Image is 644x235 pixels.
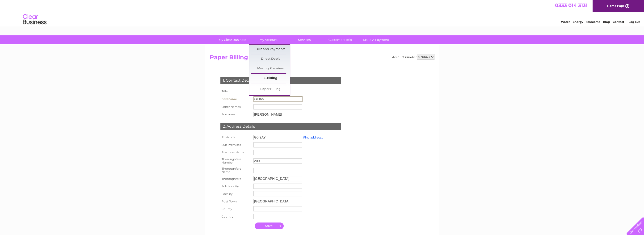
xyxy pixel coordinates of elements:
[249,35,288,44] a: My Account
[220,77,341,84] div: 1. Contact Details
[321,35,360,44] a: Customer Help
[357,35,396,44] a: Make A Payment
[251,54,290,64] a: Direct Debit
[613,20,624,24] a: Contact
[219,134,252,141] th: Postcode
[219,95,252,103] th: Forename
[251,64,290,73] a: Moving Premises
[219,111,252,118] th: Surname
[251,74,290,83] a: E-Billing
[220,123,341,130] div: 2. Address Details
[219,182,252,190] th: Sub Locality
[23,12,47,27] img: logo.png
[219,213,252,220] th: Country
[586,20,600,24] a: Telecoms
[219,205,252,213] th: County
[219,197,252,205] th: Post Town
[251,45,290,54] a: Bills and Payments
[219,149,252,156] th: Premises Name
[392,54,434,60] div: Account number
[219,88,252,95] th: Title
[251,84,290,94] a: Paper Billing
[628,20,640,24] a: Log out
[211,3,434,23] div: Clear Business is a trading name of Verastar Limited (registered in [GEOGRAPHIC_DATA] No. 3667643...
[219,175,252,182] th: Thoroughfare
[219,190,252,197] th: Locality
[603,20,610,24] a: Blog
[210,54,434,63] h2: Paper Billing
[555,2,588,8] a: 0333 014 3131
[219,141,252,149] th: Sub Premises
[255,222,284,229] input: Submit
[573,20,583,24] a: Energy
[219,166,252,175] th: Thoroughfare Name
[219,156,252,166] th: Thoroughfare Number
[303,136,324,139] a: Find address...
[219,103,252,111] th: Other Names
[285,35,324,44] a: Services
[213,35,252,44] a: My Clear Business
[561,20,570,24] a: Water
